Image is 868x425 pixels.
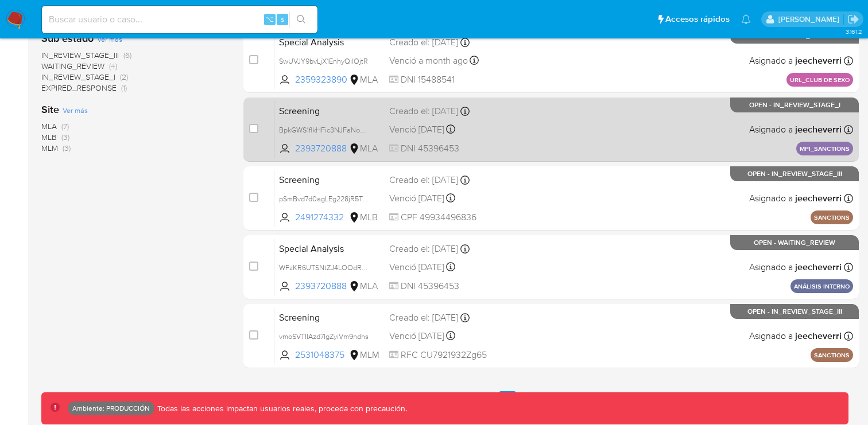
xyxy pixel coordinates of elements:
span: ⌥ [265,14,274,25]
button: search-icon [289,11,313,28]
span: 3.161.2 [846,27,862,36]
p: Ambiente: PRODUCCIÓN [72,406,150,411]
a: Salir [847,13,859,25]
span: Accesos rápidos [665,13,730,25]
p: Todas las acciones impactan usuarios reales, proceda con precaución. [154,403,407,414]
p: jerson.echeverri@mercadolibre.com.co [778,14,843,25]
input: Buscar usuario o caso... [42,12,317,27]
span: s [281,14,284,25]
a: Notificaciones [741,14,751,24]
